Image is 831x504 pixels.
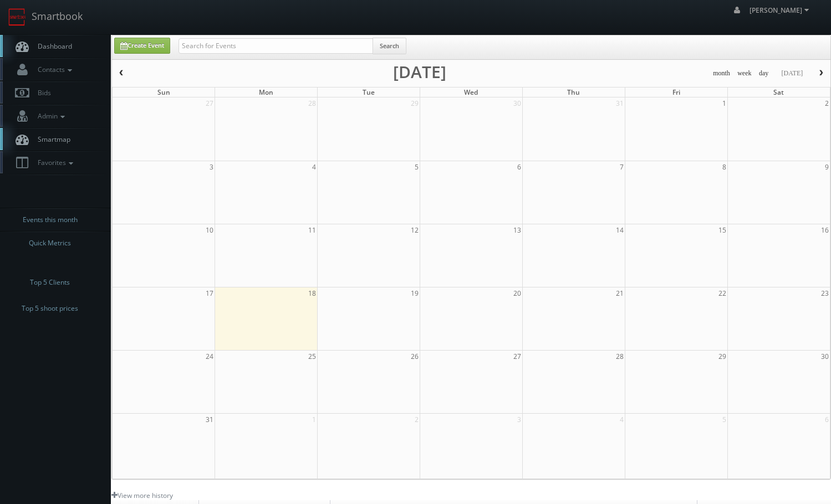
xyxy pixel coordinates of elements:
[205,97,215,109] span: 27
[672,88,680,97] span: Fri
[717,224,727,236] span: 15
[22,303,78,314] span: Top 5 shoot prices
[512,287,522,299] span: 20
[205,351,215,362] span: 24
[393,66,446,78] h2: [DATE]
[721,161,727,173] span: 8
[717,287,727,299] span: 22
[619,414,625,425] span: 4
[32,88,51,97] span: Bids
[307,351,317,362] span: 25
[820,224,830,236] span: 16
[615,287,625,299] span: 21
[307,97,317,109] span: 28
[363,88,375,97] span: Tue
[824,414,830,425] span: 6
[414,161,420,173] span: 5
[512,351,522,362] span: 27
[615,97,625,109] span: 31
[820,287,830,299] span: 23
[619,161,625,173] span: 7
[410,351,420,362] span: 26
[512,224,522,236] span: 13
[32,158,76,167] span: Favorites
[777,66,807,80] button: [DATE]
[615,351,625,362] span: 28
[414,414,420,425] span: 2
[464,88,478,97] span: Wed
[820,351,830,362] span: 30
[410,287,420,299] span: 19
[516,414,522,425] span: 3
[733,66,756,80] button: week
[205,414,215,425] span: 31
[410,224,420,236] span: 12
[23,214,78,225] span: Events this month
[32,42,72,51] span: Dashboard
[111,491,173,500] a: View more history
[750,6,812,15] span: [PERSON_NAME]
[512,97,522,109] span: 30
[773,88,784,97] span: Sat
[29,238,71,249] span: Quick Metrics
[824,97,830,109] span: 2
[307,224,317,236] span: 11
[8,8,26,26] img: smartbook-logo.png
[755,66,773,80] button: day
[114,38,170,54] a: Create Event
[32,65,75,74] span: Contacts
[157,88,170,97] span: Sun
[615,224,625,236] span: 14
[32,135,70,144] span: Smartmap
[717,351,727,362] span: 29
[205,287,215,299] span: 17
[179,38,373,54] input: Search for Events
[208,161,215,173] span: 3
[721,97,727,109] span: 1
[373,38,406,54] button: Search
[30,277,70,288] span: Top 5 Clients
[307,287,317,299] span: 18
[516,161,522,173] span: 6
[259,88,273,97] span: Mon
[32,111,68,121] span: Admin
[721,414,727,425] span: 5
[311,414,317,425] span: 1
[567,88,580,97] span: Thu
[709,66,734,80] button: month
[311,161,317,173] span: 4
[205,224,215,236] span: 10
[410,97,420,109] span: 29
[824,161,830,173] span: 9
